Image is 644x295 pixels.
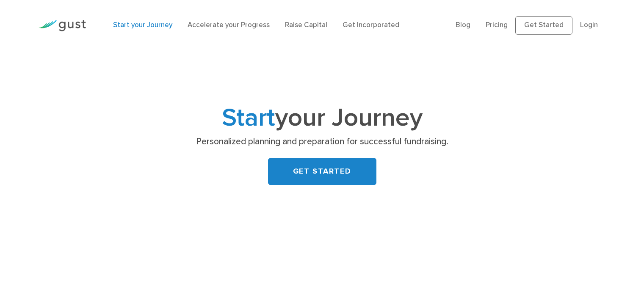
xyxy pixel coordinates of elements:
a: Pricing [486,21,508,29]
a: Get Incorporated [343,21,399,29]
a: Get Started [515,16,572,35]
a: Raise Capital [285,21,327,29]
h1: your Journey [155,107,489,130]
a: GET STARTED [268,158,376,185]
p: Personalized planning and preparation for successful fundraising. [158,136,486,148]
a: Accelerate your Progress [188,21,270,29]
a: Login [580,21,598,29]
span: Start [222,103,275,133]
a: Blog [456,21,470,29]
a: Start your Journey [113,21,172,29]
img: Gust Logo [39,20,86,31]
